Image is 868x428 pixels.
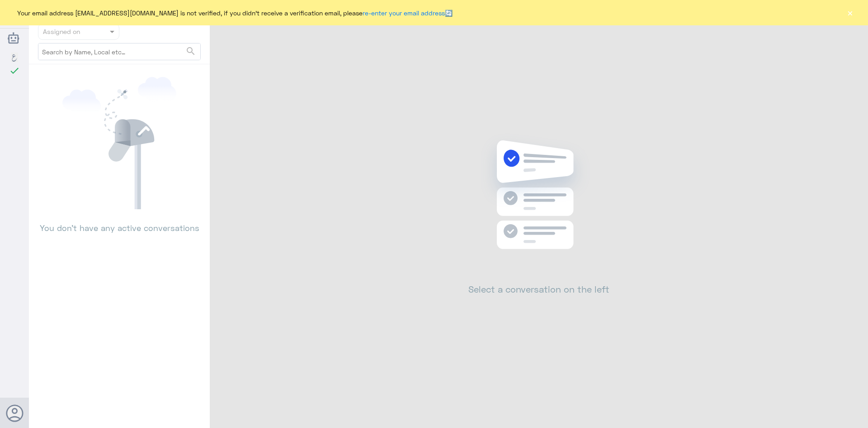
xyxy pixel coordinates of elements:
button: search [185,44,196,59]
input: Search by Name, Local etc… [38,43,200,60]
a: re-enter your email address [363,9,445,17]
i: check [9,65,20,76]
p: You don’t have any active conversations [38,209,201,234]
button: Avatar [6,404,23,422]
span: Your email address [EMAIL_ADDRESS][DOMAIN_NAME] is not verified, if you didn't receive a verifica... [17,8,453,18]
button: × [845,8,854,17]
h2: Select a conversation on the left [468,284,609,294]
span: search [185,46,196,57]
